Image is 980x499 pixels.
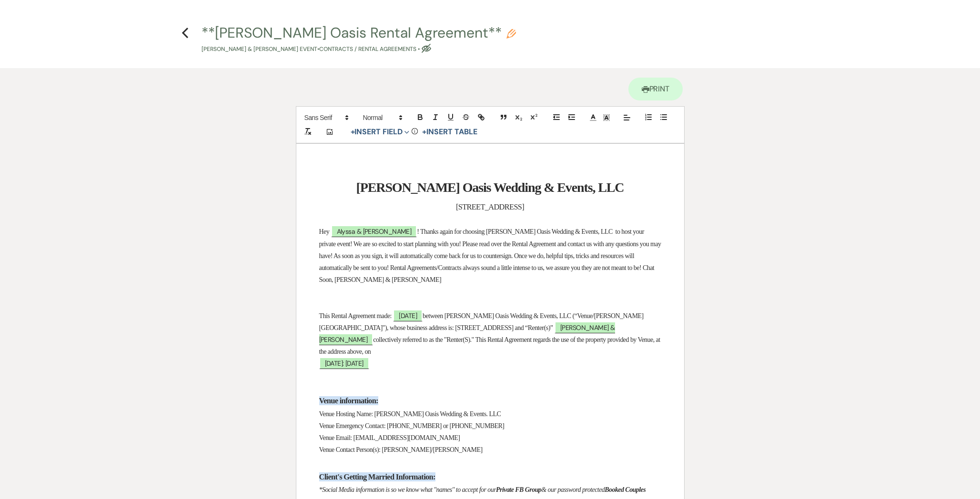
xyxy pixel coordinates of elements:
[496,486,541,493] em: Private FB Group
[202,26,516,54] button: **[PERSON_NAME] Oasis Rental Agreement**[PERSON_NAME] & [PERSON_NAME] Event•Contracts / Rental Ag...
[319,422,505,429] span: Venue Emergency Contact: [PHONE_NUMBER] or [PHONE_NUMBER]
[319,312,644,331] span: between [PERSON_NAME] Oasis Wedding & Events, LLC (“Venue/[PERSON_NAME][GEOGRAPHIC_DATA]"), whose...
[319,446,483,453] span: Venue Contact Person(s): [PERSON_NAME]/[PERSON_NAME]
[319,396,378,405] strong: Venue information:
[456,202,524,211] span: [STREET_ADDRESS]
[319,228,330,235] span: Hey
[600,112,613,123] span: Text Background Color
[541,486,605,493] em: & our password protected
[628,78,683,100] a: Print
[356,180,624,195] strong: [PERSON_NAME] Oasis Wedding & Events, LLC
[586,112,600,123] span: Text Color
[319,357,369,369] span: [DATE]: [DATE]
[319,312,392,319] span: This Rental Agreement made:
[319,336,662,355] span: collectively referred to as the "Renter(S)." This Rental Agreement regards the use of the propert...
[319,434,460,441] span: Venue Email: [EMAIL_ADDRESS][DOMAIN_NAME]
[393,309,423,321] span: [DATE]
[422,128,426,136] span: +
[331,225,417,237] span: Alyssa & [PERSON_NAME]
[202,45,516,54] p: [PERSON_NAME] & [PERSON_NAME] Event • Contracts / Rental Agreements •
[319,228,663,283] span: ! Thanks again for choosing [PERSON_NAME] Oasis Wedding & Events, LLC to host your private event!...
[319,410,501,418] span: Venue Hosting Name: [PERSON_NAME] Oasis Wedding & Events. LLC
[351,128,355,136] span: +
[359,112,405,123] span: Header Formats
[319,472,435,481] strong: Client's Getting Married Information:
[319,321,615,345] span: [PERSON_NAME] & [PERSON_NAME]
[419,126,480,138] button: +Insert Table
[620,112,634,123] span: Alignment
[347,126,413,138] button: Insert Field
[319,486,496,493] em: *Social Media information is so we know what "names" to accept for our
